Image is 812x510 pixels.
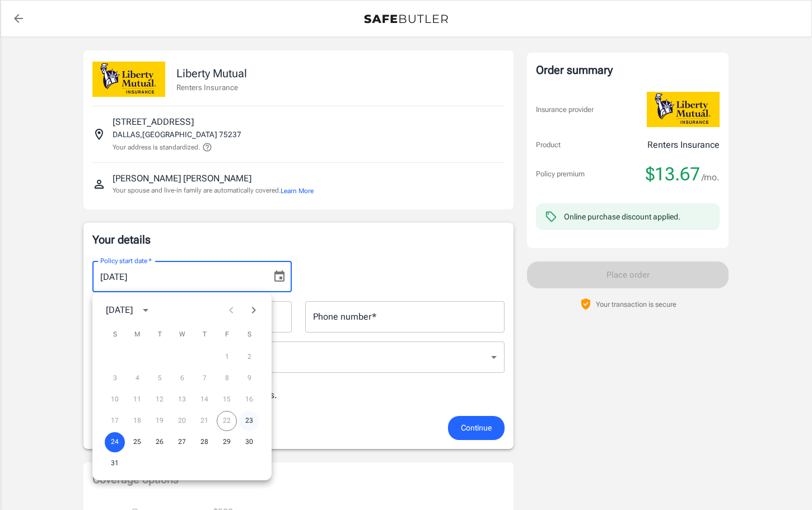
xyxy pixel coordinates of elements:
[105,324,125,346] span: Sunday
[194,324,214,346] span: Thursday
[150,432,170,452] button: 26
[176,82,247,93] p: Renters Insurance
[127,432,147,452] button: 25
[194,432,214,452] button: 28
[150,324,170,346] span: Tuesday
[702,170,720,185] span: /mo.
[113,115,194,129] p: [STREET_ADDRESS]
[242,299,265,321] button: Next month
[92,177,106,191] svg: Insured person
[106,303,133,317] div: [DATE]
[105,432,125,452] button: 24
[217,324,237,346] span: Friday
[536,169,585,180] p: Policy premium
[92,128,106,141] svg: Insured address
[239,411,259,431] button: 23
[647,92,720,127] img: Liberty Mutual
[176,65,247,82] p: Liberty Mutual
[113,129,241,140] p: DALLAS , [GEOGRAPHIC_DATA] 75237
[536,139,561,151] p: Product
[92,232,505,247] p: Your details
[596,299,676,310] p: Your transaction is secure
[92,261,264,292] input: MM/DD/YYYY
[239,324,259,346] span: Saturday
[364,15,448,24] img: Back to quotes
[172,432,192,452] button: 27
[239,432,259,452] button: 30
[305,301,505,333] input: Enter number
[113,172,251,185] p: [PERSON_NAME] [PERSON_NAME]
[647,138,720,152] p: Renters Insurance
[172,324,192,346] span: Wednesday
[217,432,237,452] button: 29
[92,62,165,97] img: Liberty Mutual
[646,163,700,185] span: $13.67
[105,453,125,474] button: 31
[536,62,720,78] div: Order summary
[136,301,155,320] button: calendar view is open, switch to year view
[461,421,492,435] span: Continue
[100,256,152,265] label: Policy start date
[448,416,505,440] button: Continue
[7,7,30,30] a: back to quotes
[113,185,314,196] p: Your spouse and live-in family are automatically covered.
[564,211,680,222] div: Online purchase discount applied.
[536,104,594,115] p: Insurance provider
[127,324,147,346] span: Monday
[281,186,314,196] button: Learn More
[113,142,200,152] p: Your address is standardized.
[268,265,291,288] button: Choose date, selected date is Aug 24, 2025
